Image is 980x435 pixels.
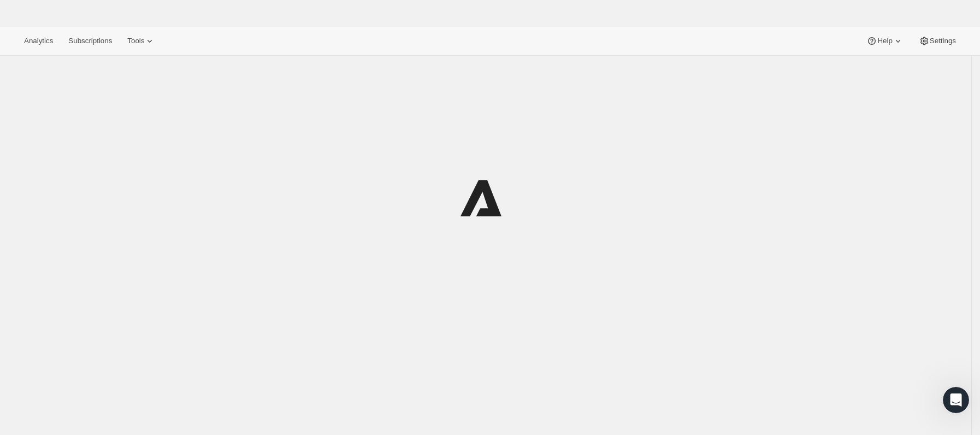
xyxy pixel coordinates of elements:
span: Settings [930,37,956,45]
button: Analytics [17,33,60,49]
span: Analytics [24,37,53,45]
span: Help [877,37,892,45]
span: Tools [127,37,144,45]
iframe: Intercom live chat [943,387,969,413]
button: Help [860,33,910,49]
button: Tools [121,33,162,49]
button: Subscriptions [62,33,119,49]
button: Settings [912,33,963,49]
span: Subscriptions [68,37,112,45]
